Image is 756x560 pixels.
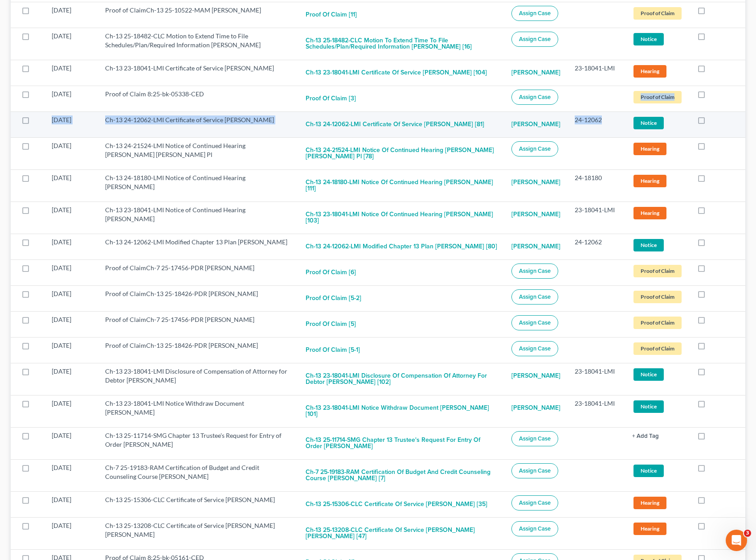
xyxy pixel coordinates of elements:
[306,289,361,307] button: Proof of Claim [5-2]
[98,60,298,86] td: Ch-13 23-18041-LMI Certificate of Service [PERSON_NAME]
[633,7,682,19] span: Proof of Claim
[511,399,560,417] a: [PERSON_NAME]
[98,395,298,427] td: Ch-13 23-18041-LMI Notice Withdraw Document [PERSON_NAME]
[632,463,683,478] a: Notice
[98,259,298,285] td: Proof of ClaimCh-7 25-17456-PDR [PERSON_NAME]
[632,115,683,130] a: Notice
[98,337,298,363] td: Proof of ClaimCh-13 25-18426-PDR [PERSON_NAME]
[519,435,551,442] span: Assign Case
[511,289,558,305] button: Assign Case
[726,530,747,551] iframe: Intercom live chat
[98,427,298,459] td: Ch-13 25-11714-SMG Chapter 13 Trustee's Request for Entry of Order [PERSON_NAME]
[45,234,98,259] td: [DATE]
[98,137,298,169] td: Ch-13 24-21524-LMI Notice of Continued Hearing [PERSON_NAME] [PERSON_NAME] Pl
[98,459,298,491] td: Ch-7 25-19183-RAM Certification of Budget and Credit Counseling Course [PERSON_NAME]
[306,64,487,82] button: Ch-13 23-18041-LMI Certificate of Service [PERSON_NAME] [104]
[511,367,560,385] a: [PERSON_NAME]
[45,285,98,311] td: [DATE]
[511,90,558,105] button: Assign Case
[45,395,98,427] td: [DATE]
[633,465,664,477] span: Notice
[633,342,682,354] span: Proof of Claim
[633,239,664,251] span: Notice
[306,315,356,333] button: Proof of Claim [5]
[511,173,560,191] a: [PERSON_NAME]
[306,6,357,24] button: Proof of Claim [11]
[306,521,497,545] button: Ch-13 25-13208-CLC Certificate of Service [PERSON_NAME] [PERSON_NAME] [47]
[511,315,558,330] button: Assign Case
[98,285,298,311] td: Proof of ClaimCh-13 25-18426-PDR [PERSON_NAME]
[45,311,98,337] td: [DATE]
[45,259,98,285] td: [DATE]
[519,94,551,101] span: Assign Case
[519,145,551,152] span: Assign Case
[511,463,558,478] button: Assign Case
[633,523,666,535] span: Hearing
[45,337,98,363] td: [DATE]
[633,291,682,303] span: Proof of Claim
[98,86,298,111] td: Proof of Claim 8:25-bk-05338-CED
[45,202,98,234] td: [DATE]
[632,206,683,220] a: Hearing
[633,368,664,380] span: Notice
[306,115,484,133] button: Ch-13 24-12062-LMI Certificate of Service [PERSON_NAME] [81]
[568,169,625,202] td: 24-18180
[519,268,551,275] span: Assign Case
[45,2,98,28] td: [DATE]
[633,33,664,45] span: Notice
[632,6,683,21] a: Proof of Claim
[632,399,683,414] a: Notice
[306,90,356,107] button: Proof of Claim [3]
[511,495,558,511] button: Assign Case
[519,499,551,506] span: Assign Case
[511,264,558,279] button: Assign Case
[632,521,683,536] a: Hearing
[568,202,625,234] td: 23-18041-LMI
[633,143,666,155] span: Hearing
[45,169,98,202] td: [DATE]
[568,60,625,86] td: 23-18041-LMI
[568,234,625,259] td: 24-12062
[632,315,683,330] a: Proof of Claim
[511,431,558,446] button: Assign Case
[511,521,558,536] button: Assign Case
[632,238,683,252] a: Notice
[632,141,683,156] a: Hearing
[633,265,682,277] span: Proof of Claim
[632,64,683,78] a: Hearing
[45,137,98,169] td: [DATE]
[306,495,487,513] button: Ch-13 25-15306-CLC Certificate of Service [PERSON_NAME] [35]
[306,399,497,423] button: Ch-13 23-18041-LMI Notice Withdraw Document [PERSON_NAME] [101]
[632,433,659,439] button: + Add Tag
[98,111,298,137] td: Ch-13 24-12062-LMI Certificate of Service [PERSON_NAME]
[511,206,560,223] a: [PERSON_NAME]
[45,60,98,86] td: [DATE]
[632,264,683,278] a: Proof of Claim
[306,32,497,56] button: Ch-13 25-18482-CLC Motion to Extend Time to File Schedules/Plan/Required Information [PERSON_NAME...
[45,111,98,137] td: [DATE]
[511,341,558,356] button: Assign Case
[519,345,551,352] span: Assign Case
[306,341,360,359] button: Proof of Claim [5-1]
[306,264,356,281] button: Proof of Claim [6]
[306,206,497,230] button: Ch-13 23-18041-LMI Notice of Continued Hearing [PERSON_NAME] [103]
[511,64,560,82] a: [PERSON_NAME]
[45,491,98,517] td: [DATE]
[98,28,298,60] td: Ch-13 25-18482-CLC Motion to Extend Time to File Schedules/Plan/Required Information [PERSON_NAME]
[633,65,666,77] span: Hearing
[568,111,625,137] td: 24-12062
[306,367,497,391] button: Ch-13 23-18041-LMI Disclosure of Compensation of Attorney for Debtor [PERSON_NAME] [102]
[633,91,682,103] span: Proof of Claim
[632,289,683,304] a: Proof of Claim
[306,238,497,255] button: Ch-13 24-12062-LMI Modified Chapter 13 Plan [PERSON_NAME] [80]
[511,115,560,133] a: [PERSON_NAME]
[45,86,98,111] td: [DATE]
[45,363,98,395] td: [DATE]
[519,525,551,532] span: Assign Case
[98,517,298,549] td: Ch-13 25-13208-CLC Certificate of Service [PERSON_NAME] [PERSON_NAME]
[306,141,497,165] button: Ch-13 24-21524-LMI Notice of Continued Hearing [PERSON_NAME] [PERSON_NAME] Pl [78]
[306,431,497,455] button: Ch-13 25-11714-SMG Chapter 13 Trustee's Request for Entry of Order [PERSON_NAME]
[568,363,625,395] td: 23-18041-LMI
[632,341,683,356] a: Proof of Claim
[98,202,298,234] td: Ch-13 23-18041-LMI Notice of Continued Hearing [PERSON_NAME]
